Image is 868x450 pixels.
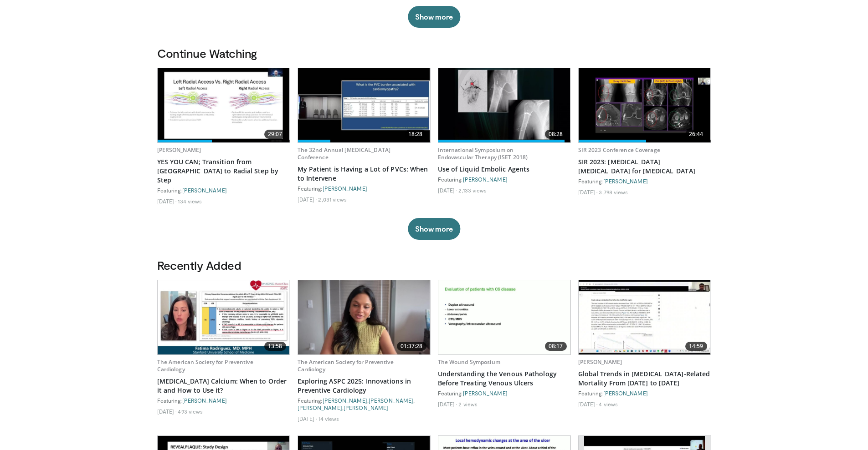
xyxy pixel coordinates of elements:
div: Featuring: [298,185,431,192]
a: [PERSON_NAME] [603,178,648,184]
a: 13:58 [158,280,290,354]
a: [PERSON_NAME] [344,404,388,411]
a: SIR 2023: [MEDICAL_DATA] [MEDICAL_DATA] for [MEDICAL_DATA] [578,157,711,176]
a: [PERSON_NAME] [323,185,367,192]
img: a89f2316-f7a4-4adb-8718-291700b8db20.620x360_q85_upscale.jpg [438,68,570,142]
div: Featuring: [157,187,290,194]
img: be6b0377-cdfe-4f7b-8050-068257d09c09.620x360_q85_upscale.jpg [579,68,711,142]
span: 26:44 [685,130,707,139]
a: [PERSON_NAME] [463,176,508,182]
a: Exploring ASPC 2025: Innovations in Preventive Cardiology [298,377,431,395]
div: Featuring: [578,177,711,185]
img: 65187a12-683a-4670-aab9-1947a8c5148c.620x360_q85_upscale.jpg [298,280,430,354]
li: 2,031 views [318,196,347,203]
li: [DATE] [157,197,177,205]
span: 13:58 [264,342,286,351]
button: Show more [408,6,460,28]
a: The American Society for Preventive Cardiology [298,358,394,373]
li: 14 views [318,415,339,422]
h3: Continue Watching [157,46,711,61]
a: [MEDICAL_DATA] Calcium: When to Order it and How to Use it? [157,377,290,395]
img: 1c6a4e90-4a61-41a6-b0c0-5b9170d54451.620x360_q85_upscale.jpg [579,280,711,354]
img: 0e77d9e2-c3e9-4336-aba1-3a2cfcab58f3.620x360_q85_upscale.jpg [158,68,290,142]
span: 08:17 [545,342,567,351]
span: 14:59 [685,342,707,351]
a: [PERSON_NAME] [157,146,201,154]
a: 01:37:28 [298,280,430,354]
a: 08:28 [438,68,570,142]
div: Featuring: [578,389,711,397]
a: The 32nd Annual [MEDICAL_DATA] Conference [298,146,391,161]
li: [DATE] [298,415,317,422]
a: 18:28 [298,68,430,142]
h3: Recently Added [157,258,711,273]
a: [PERSON_NAME] [369,397,413,404]
a: 29:07 [158,68,290,142]
button: Show more [408,218,460,240]
a: [PERSON_NAME] [603,390,648,396]
a: [PERSON_NAME] [323,397,367,404]
a: [PERSON_NAME] [463,390,508,396]
a: The American Society for Preventive Cardiology [157,358,253,373]
a: [PERSON_NAME] [182,187,227,193]
img: 2bd39402-6386-41d4-8284-c73209d66970.620x360_q85_upscale.jpg [158,280,290,354]
div: Featuring: , , , [298,397,431,411]
a: [PERSON_NAME] [298,404,342,411]
li: 2 views [458,400,478,408]
div: Featuring: [438,176,571,183]
li: 493 views [178,408,203,415]
span: 08:28 [545,130,567,139]
a: 14:59 [579,280,711,354]
li: [DATE] [578,188,598,196]
a: YES YOU CAN; Transition from [GEOGRAPHIC_DATA] to Radial Step by Step [157,157,290,185]
li: [DATE] [157,408,177,415]
a: My Patient is Having a Lot of PVCs: When to Intervene [298,165,431,183]
a: Use of Liquid Embolic Agents [438,165,571,174]
li: 3,798 views [599,188,628,196]
a: Global Trends in [MEDICAL_DATA]-Related Mortality From [DATE] to [DATE] [578,369,711,388]
span: 01:37:28 [397,342,426,351]
li: 4 views [599,400,618,408]
a: 26:44 [579,68,711,142]
img: 97ba5849-e62a-4f19-9ffe-63c221b2d685.620x360_q85_upscale.jpg [438,280,570,354]
img: 1427eb7f-e302-4c0c-9196-015ac6b86534.620x360_q85_upscale.jpg [298,68,430,142]
a: Understanding the Venous Pathology Before Treating Venous Ulcers [438,369,571,388]
span: 18:28 [405,130,426,139]
li: 2,133 views [458,187,487,194]
li: [DATE] [578,400,598,408]
li: [DATE] [438,187,457,194]
a: [PERSON_NAME] [182,397,227,404]
div: Featuring: [157,397,290,404]
li: [DATE] [438,400,457,408]
li: 134 views [178,197,202,205]
li: [DATE] [298,196,317,203]
a: International Symposium on Endovascular Therapy (ISET 2018) [438,146,528,161]
a: SIR 2023 Conference Coverage [578,146,660,154]
a: [PERSON_NAME] [578,358,622,366]
a: The Wound Symposium [438,358,500,366]
a: 08:17 [438,280,570,354]
div: Featuring: [438,389,571,397]
span: 29:07 [264,130,286,139]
